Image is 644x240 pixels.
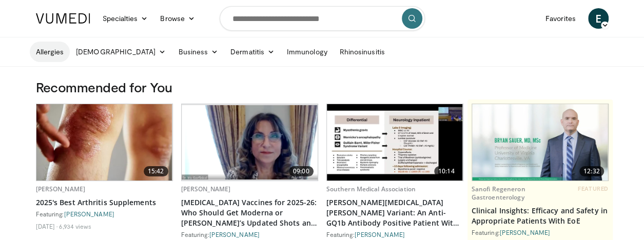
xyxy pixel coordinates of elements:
[539,8,582,29] a: Favorites
[181,197,318,228] a: [MEDICAL_DATA] Vaccines for 2025-26: Who Should Get Moderna or [PERSON_NAME]’s Updated Shots and ...
[326,197,463,228] a: [PERSON_NAME][MEDICAL_DATA][PERSON_NAME] Variant: An Anti-GQ1b Antibody Positive Patient With Mul...
[154,8,201,29] a: Browse
[472,228,609,236] div: Featuring:
[144,166,168,176] span: 15:42
[36,104,172,181] img: 281e1a3d-dfe2-4a67-894e-a40ffc0c4a99.620x360_q85_upscale.jpg
[36,222,58,230] li: [DATE]
[64,210,114,217] a: [PERSON_NAME]
[472,104,608,181] img: bf9ce42c-6823-4735-9d6f-bc9dbebbcf2c.png.620x360_q85_upscale.jpg
[36,79,609,95] h3: Recommended for You
[472,206,609,226] a: Clinical Insights: Efficacy and Safety in Appropriate Patients With EoE
[209,231,260,238] a: [PERSON_NAME]
[355,231,405,238] a: [PERSON_NAME]
[281,42,334,62] a: Immunology
[578,185,608,192] span: FEATURED
[181,230,318,238] div: Featuring:
[472,104,608,181] a: 12:32
[59,222,91,230] li: 6,934 views
[181,185,231,193] a: [PERSON_NAME]
[500,229,550,236] a: [PERSON_NAME]
[220,6,425,31] input: Search topics, interventions
[36,185,86,193] a: [PERSON_NAME]
[36,210,173,218] div: Featuring:
[327,104,463,181] img: 48453a70-5670-44db-b11a-edfdc2b4e853.620x360_q85_upscale.jpg
[588,8,609,29] a: E
[36,104,172,181] a: 15:42
[334,42,391,62] a: Rhinosinusitis
[289,166,314,176] span: 09:00
[36,197,173,208] a: 2025's Best Arthritis Supplements
[327,104,463,181] a: 10:14
[36,13,90,24] img: VuMedi Logo
[472,185,525,202] a: Sanofi Regeneron Gastroenterology
[172,42,224,62] a: Business
[96,8,154,29] a: Specialties
[182,104,318,181] a: 09:00
[182,105,318,179] img: 4e370bb1-17f0-4657-a42f-9b995da70d2f.png.620x360_q85_upscale.png
[30,42,70,62] a: Allergies
[70,42,172,62] a: [DEMOGRAPHIC_DATA]
[224,42,281,62] a: Dermatitis
[326,185,416,193] a: Southern Medical Association
[579,166,604,176] span: 12:32
[326,230,463,238] div: Featuring:
[434,166,459,176] span: 10:14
